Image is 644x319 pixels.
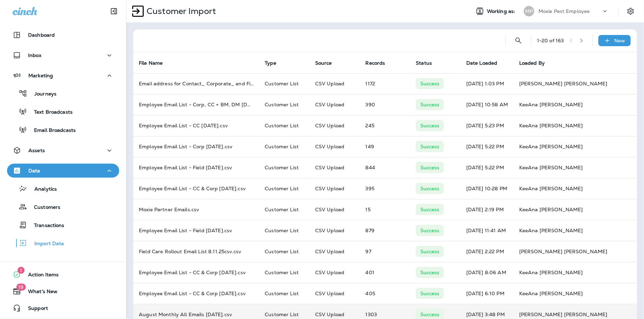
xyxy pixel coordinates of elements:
[18,267,25,274] span: 1
[310,241,360,262] td: CSV Upload
[416,60,432,66] span: Status
[461,199,514,220] td: [DATE] 2:19 PM
[420,81,440,86] p: Success
[7,181,119,196] button: Analytics
[461,115,514,136] td: [DATE] 5:23 PM
[514,73,637,94] td: [PERSON_NAME] [PERSON_NAME]
[259,115,310,136] td: Customer List
[7,218,119,232] button: Transactions
[360,241,411,262] td: 97
[537,38,564,43] div: 1 - 20 of 163
[360,262,411,283] td: 401
[420,249,440,254] p: Success
[514,220,637,241] td: KeeAna [PERSON_NAME]
[360,94,411,115] td: 390
[259,94,310,115] td: Customer List
[366,60,394,66] span: Records
[133,94,259,115] td: Employee Email List - Corp, CC + BM, DM [DATE].csv
[139,60,172,66] span: File Name
[7,164,119,178] button: Data
[514,262,637,283] td: KeeAna [PERSON_NAME]
[259,136,310,157] td: Customer List
[519,60,554,66] span: Loaded By
[538,8,590,14] p: Moxie Pest Employee
[514,241,637,262] td: [PERSON_NAME] [PERSON_NAME]
[133,73,259,94] td: Email address for Contact_ Corporate_ and Field [DATE] - Email address for Contact_ Corporate_ an...
[461,262,514,283] td: [DATE] 8:06 AM
[461,178,514,199] td: [DATE] 10:28 PM
[27,109,73,116] p: Text Broadcasts
[315,60,332,66] span: Source
[28,168,40,173] p: Data
[461,157,514,178] td: [DATE] 5:22 PM
[310,157,360,178] td: CSV Upload
[133,283,259,304] td: Employee Email List - CC & Corp [DATE].csv
[7,143,119,157] button: Assets
[259,220,310,241] td: Customer List
[7,236,119,250] button: Import Data
[420,228,440,233] p: Success
[514,199,637,220] td: KeeAna [PERSON_NAME]
[360,283,411,304] td: 405
[133,157,259,178] td: Employee Email List - Field [DATE].csv
[259,283,310,304] td: Customer List
[461,241,514,262] td: [DATE] 2:22 PM
[360,136,411,157] td: 149
[416,60,441,66] span: Status
[16,284,26,291] span: 19
[133,115,259,136] td: Employee Email List - CC [DATE].csv
[265,60,285,66] span: Type
[366,60,385,66] span: Records
[27,241,64,247] p: Import Data
[519,60,545,66] span: Loaded By
[461,94,514,115] td: [DATE] 10:58 AM
[27,222,65,229] p: Transactions
[7,301,119,315] button: Support
[420,207,440,212] p: Success
[461,283,514,304] td: [DATE] 6:10 PM
[420,312,440,317] p: Success
[360,178,411,199] td: 395
[420,144,440,149] p: Success
[7,48,119,62] button: Inbox
[514,136,637,157] td: KeeAna [PERSON_NAME]
[21,305,48,314] span: Support
[310,136,360,157] td: CSV Upload
[420,165,440,170] p: Success
[310,220,360,241] td: CSV Upload
[7,268,119,282] button: 1Action Items
[133,199,259,220] td: Moxie Partner Emails.csv
[27,204,60,211] p: Customers
[259,157,310,178] td: Customer List
[310,262,360,283] td: CSV Upload
[461,220,514,241] td: [DATE] 11:41 AM
[144,6,216,16] p: Customer Import
[27,91,56,98] p: Journeys
[461,136,514,157] td: [DATE] 5:22 PM
[461,73,514,94] td: [DATE] 1:03 PM
[360,115,411,136] td: 245
[524,6,534,16] div: MP
[466,60,507,66] span: Date Loaded
[514,94,637,115] td: KeeAna [PERSON_NAME]
[259,73,310,94] td: Customer List
[7,86,119,101] button: Journeys
[27,127,76,134] p: Email Broadcasts
[420,186,440,191] p: Success
[514,178,637,199] td: KeeAna [PERSON_NAME]
[360,157,411,178] td: 844
[360,73,411,94] td: 1172
[360,199,411,220] td: 15
[310,115,360,136] td: CSV Upload
[27,186,57,193] p: Analytics
[28,148,45,153] p: Assets
[420,102,440,107] p: Success
[7,104,119,119] button: Text Broadcasts
[133,220,259,241] td: Employee Email List - Field [DATE].csv
[315,60,341,66] span: Source
[514,283,637,304] td: KeeAna [PERSON_NAME]
[310,283,360,304] td: CSV Upload
[21,289,57,297] span: What's New
[104,4,124,18] button: Collapse Sidebar
[133,178,259,199] td: Employee Email List - CC & Corp [DATE].csv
